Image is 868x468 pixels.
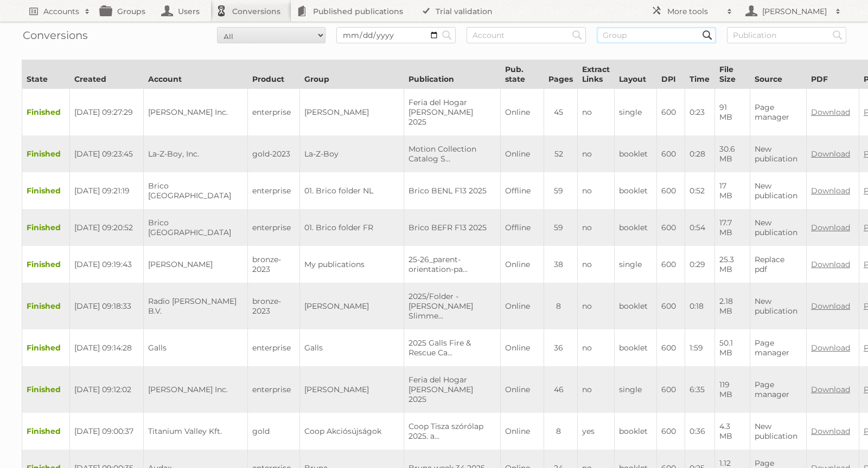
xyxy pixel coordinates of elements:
[715,89,750,136] td: 91 MB
[144,366,248,413] td: [PERSON_NAME] Inc.
[750,135,807,172] td: New publication
[685,246,715,283] td: 0:29
[300,89,404,136] td: [PERSON_NAME]
[569,27,585,43] input: Search
[22,246,70,283] td: Finished
[248,89,300,136] td: enterprise
[750,172,807,209] td: New publication
[715,60,750,89] th: File Size
[144,89,248,136] td: [PERSON_NAME] Inc.
[685,329,715,366] td: 1:59
[22,172,70,209] td: Finished
[300,60,404,89] th: Group
[404,60,501,89] th: Publication
[144,209,248,246] td: Brico [GEOGRAPHIC_DATA]
[74,149,133,159] span: [DATE] 09:23:45
[248,366,300,413] td: enterprise
[404,329,501,366] td: 2025 Galls Fire & Rescue Ca...
[685,283,715,329] td: 0:18
[615,413,657,450] td: booklet
[22,329,70,366] td: Finished
[811,186,850,196] a: Download
[74,186,130,196] span: [DATE] 09:21:19
[404,283,501,329] td: 2025/Folder - [PERSON_NAME] Slimme...
[144,246,248,283] td: [PERSON_NAME]
[22,89,70,136] td: Finished
[715,413,750,450] td: 4.3 MB
[544,283,578,329] td: 8
[74,107,133,117] span: [DATE] 09:27:29
[501,172,544,209] td: Offline
[657,60,685,89] th: DPI
[615,329,657,366] td: booklet
[22,413,70,450] td: Finished
[501,60,544,89] th: Pub. state
[685,60,715,89] th: Time
[807,60,859,89] th: PDF
[667,6,722,17] h2: More tools
[811,259,850,269] a: Download
[22,135,70,172] td: Finished
[501,366,544,413] td: Online
[715,172,750,209] td: 17 MB
[578,60,615,89] th: Extract Links
[248,209,300,246] td: enterprise
[144,413,248,450] td: Titanium Valley Kft.
[811,223,850,232] a: Download
[22,60,70,89] th: State
[74,343,132,353] span: [DATE] 09:14:28
[685,366,715,413] td: 6:35
[811,426,850,436] a: Download
[597,27,716,43] input: Group
[657,135,685,172] td: 600
[501,209,544,246] td: Offline
[544,329,578,366] td: 36
[248,246,300,283] td: bronze-2023
[404,89,501,136] td: Feria del Hogar [PERSON_NAME] 2025
[615,172,657,209] td: booklet
[578,366,615,413] td: no
[74,259,132,269] span: [DATE] 09:19:43
[715,366,750,413] td: 119 MB
[657,366,685,413] td: 600
[248,413,300,450] td: gold
[657,329,685,366] td: 600
[759,6,830,17] h2: [PERSON_NAME]
[750,209,807,246] td: New publication
[404,209,501,246] td: Brico BEFR F13 2025
[615,135,657,172] td: booklet
[501,246,544,283] td: Online
[750,283,807,329] td: New publication
[248,135,300,172] td: gold-2023
[300,135,404,172] td: La-Z-Boy
[750,60,807,89] th: Source
[336,27,456,43] input: Date
[404,172,501,209] td: Brico BENL F13 2025
[144,329,248,366] td: Galls
[578,246,615,283] td: no
[811,343,850,353] a: Download
[685,172,715,209] td: 0:52
[657,89,685,136] td: 600
[501,329,544,366] td: Online
[685,89,715,136] td: 0:23
[248,329,300,366] td: enterprise
[657,246,685,283] td: 600
[615,366,657,413] td: single
[715,329,750,366] td: 50.1 MB
[657,209,685,246] td: 600
[685,413,715,450] td: 0:36
[467,27,586,43] input: Account
[685,135,715,172] td: 0:28
[544,413,578,450] td: 8
[811,149,850,159] a: Download
[300,246,404,283] td: My publications
[404,246,501,283] td: 25-26_parent-orientation-pa...
[750,366,807,413] td: Page manager
[501,135,544,172] td: Online
[144,60,248,89] th: Account
[404,135,501,172] td: Motion Collection Catalog S...
[74,301,131,311] span: [DATE] 09:18:33
[578,329,615,366] td: no
[404,366,501,413] td: Feria del Hogar [PERSON_NAME] 2025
